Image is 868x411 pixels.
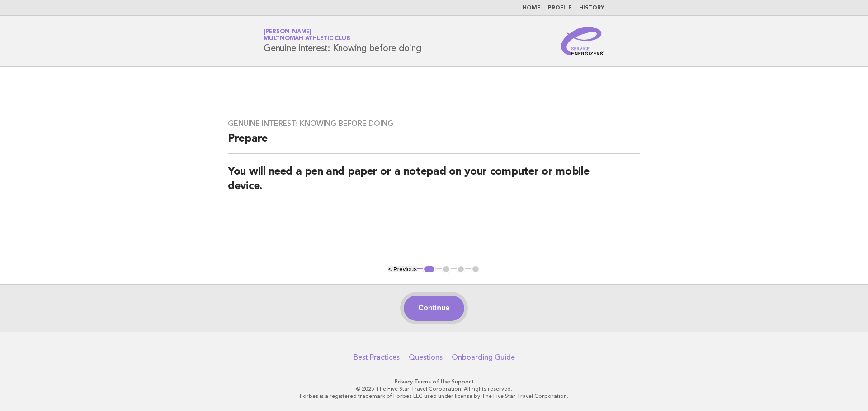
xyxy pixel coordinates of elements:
button: Continue [404,296,464,321]
a: Privacy [395,379,413,385]
a: History [579,5,604,11]
h2: You will need a pen and paper or a notepad on your computer or mobile device. [228,165,640,201]
a: Terms of Use [414,379,450,385]
a: Questions [409,353,443,362]
p: Forbes is a registered trademark of Forbes LLC used under license by The Five Star Travel Corpora... [157,393,711,400]
p: · · [157,378,711,385]
button: < Previous [388,266,416,272]
h2: Prepare [228,132,640,154]
a: Best Practices [354,353,400,362]
a: Profile [548,5,572,11]
a: Onboarding Guide [452,353,515,362]
span: Multnomah Athletic Club [264,36,350,42]
p: © 2025 The Five Star Travel Corporation. All rights reserved. [157,385,711,393]
h1: Genuine interest: Knowing before doing [264,29,421,53]
a: [PERSON_NAME]Multnomah Athletic Club [264,29,350,42]
button: 1 [423,265,436,274]
img: Service Energizers [561,27,604,55]
a: Home [523,5,541,11]
h3: Genuine interest: Knowing before doing [228,119,640,128]
a: Support [452,379,474,385]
